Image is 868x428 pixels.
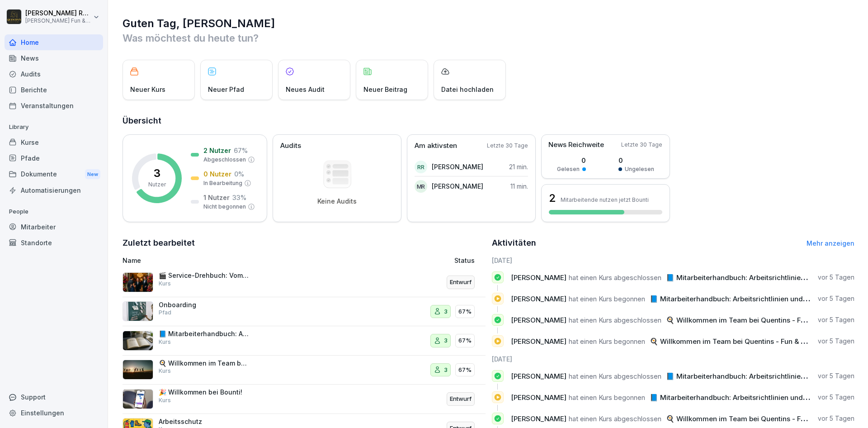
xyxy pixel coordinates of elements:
[130,85,165,94] p: Neuer Kurs
[458,336,472,345] p: 67%
[511,372,566,380] span: [PERSON_NAME]
[5,235,103,251] a: Standorte
[818,393,854,402] p: vor 5 Tagen
[5,50,103,66] a: News
[509,162,528,171] p: 21 min.
[5,204,103,219] p: People
[818,294,854,303] p: vor 5 Tagen
[5,134,103,150] a: Kurse
[5,34,103,50] div: Home
[666,414,842,423] span: 🍳 Willkommen im Team bei Quentins - Fun & Kitchen
[618,156,654,165] p: 0
[492,256,855,265] h6: [DATE]
[234,169,244,179] p: 0 %
[203,203,246,211] p: Nicht begonnen
[569,372,661,380] span: hat einen Kurs abgeschlossen
[363,85,407,94] p: Neuer Beitrag
[123,326,486,356] a: 📘 Mitarbeiterhandbuch: Arbeitsrichtlinien und VorteileKurs367%
[123,16,854,31] h1: Guten Tag, [PERSON_NAME]
[415,161,427,173] div: RR
[5,389,103,405] div: Support
[123,389,153,409] img: b4eu0mai1tdt6ksd7nlke1so.png
[5,219,103,235] a: Mitarbeiter
[317,197,357,205] p: Keine Audits
[818,371,854,380] p: vor 5 Tagen
[234,146,248,155] p: 67 %
[818,315,854,324] p: vor 5 Tagen
[650,393,830,402] span: 📘 Mitarbeiterhandbuch: Arbeitsrichtlinien und Vorteile
[25,10,91,17] p: [PERSON_NAME] Rockmann
[203,146,231,155] p: 2 Nutzer
[569,295,645,303] span: hat einen Kurs begonnen
[511,337,566,346] span: [PERSON_NAME]
[666,273,846,282] span: 📘 Mitarbeiterhandbuch: Arbeitsrichtlinien und Vorteile
[203,179,242,187] p: In Bearbeitung
[569,273,661,282] span: hat einen Kurs abgeschlossen
[286,85,325,94] p: Neues Audit
[621,141,662,149] p: Letzte 30 Tage
[492,354,855,364] h6: [DATE]
[280,141,301,151] p: Audits
[5,98,103,114] a: Veranstaltungen
[123,331,153,351] img: bj2hrb5netnztghhh8r80f6x.png
[5,150,103,166] a: Pfade
[569,337,645,346] span: hat einen Kurs begonnen
[441,85,494,94] p: Datei hochladen
[432,181,483,191] p: [PERSON_NAME]
[511,273,566,282] span: [PERSON_NAME]
[123,268,486,297] a: 🎬 Service-Drehbuch: Vom Empfang bis zur VerabschiedungKursEntwurf
[154,168,160,179] p: 3
[487,142,528,150] p: Letzte 30 Tage
[511,414,566,423] span: [PERSON_NAME]
[203,169,231,179] p: 0 Nutzer
[85,169,100,180] div: New
[557,165,580,173] p: Gelesen
[625,165,654,173] p: Ungelesen
[818,414,854,423] p: vor 5 Tagen
[511,316,566,324] span: [PERSON_NAME]
[25,18,91,24] p: [PERSON_NAME] Fun & Kitchen
[5,120,103,134] p: Library
[5,182,103,198] a: Automatisierungen
[123,297,486,327] a: OnboardingPfad367%
[432,162,483,171] p: [PERSON_NAME]
[569,316,661,324] span: hat einen Kurs abgeschlossen
[123,31,854,45] p: Was möchtest du heute tun?
[5,405,103,421] div: Einstellungen
[203,193,230,202] p: 1 Nutzer
[510,181,528,191] p: 11 min.
[807,239,854,247] a: Mehr anzeigen
[123,272,153,292] img: odc3k0m7g3grx0xvsrrh3b8d.png
[123,301,153,321] img: j3p0t55bcyqqoefb5zkbpqqg.png
[458,307,472,316] p: 67%
[454,256,475,265] p: Status
[450,395,472,404] p: Entwurf
[159,359,249,367] p: 🍳 Willkommen im Team bei Quentins - Fun & Kitchen
[444,336,448,345] p: 3
[5,166,103,183] div: Dokumente
[5,166,103,183] a: DokumenteNew
[123,237,486,249] h2: Zuletzt bearbeitet
[569,393,645,402] span: hat einen Kurs begonnen
[548,140,604,150] p: News Reichweite
[159,388,249,396] p: 🎉 Willkommen bei Bounti!
[666,372,846,380] span: 📘 Mitarbeiterhandbuch: Arbeitsrichtlinien und Vorteile
[203,156,246,164] p: Abgeschlossen
[818,337,854,346] p: vor 5 Tagen
[5,66,103,82] a: Audits
[123,256,350,265] p: Name
[569,414,661,423] span: hat einen Kurs abgeschlossen
[561,196,649,203] p: Mitarbeitende nutzen jetzt Bounti
[159,338,171,346] p: Kurs
[159,418,249,426] p: Arbeitsschutz
[123,114,854,127] h2: Übersicht
[159,330,249,338] p: 📘 Mitarbeiterhandbuch: Arbeitsrichtlinien und Vorteile
[159,309,171,317] p: Pfad
[650,337,826,346] span: 🍳 Willkommen im Team bei Quentins - Fun & Kitchen
[549,190,556,206] h3: 2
